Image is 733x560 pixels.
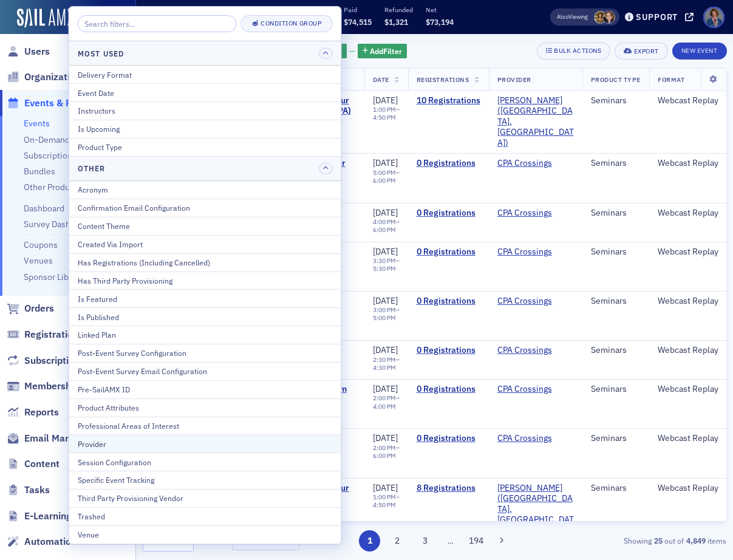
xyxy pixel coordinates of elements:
[78,329,333,340] div: Linked Plan
[24,97,105,110] span: Events & Products
[373,493,400,509] div: –
[24,203,64,214] a: Dashboard
[7,302,54,315] a: Orders
[373,432,398,443] span: [DATE]
[69,199,341,217] button: Confirmation Email Configuration
[497,247,552,258] a: CPA Crossings
[373,443,396,452] time: 2:00 PM
[373,482,398,493] span: [DATE]
[373,105,396,114] time: 1:00 PM
[69,507,341,525] button: Trashed
[373,246,398,257] span: [DATE]
[658,208,718,219] div: Webcast Replay
[672,43,727,60] button: New Event
[417,247,480,258] a: 0 Registrations
[24,239,58,250] a: Coupons
[78,163,106,174] h4: Other
[373,113,396,121] time: 4:50 PM
[373,394,396,402] time: 2:00 PM
[240,15,332,32] button: Condition Group
[24,134,106,145] a: On-Demand Products
[78,48,124,59] h4: Most Used
[78,474,333,485] div: Specific Event Tracking
[652,535,664,546] strong: 25
[497,433,552,444] a: CPA Crossings
[358,44,407,59] button: AddFilter
[17,9,73,28] img: SailAMX
[78,142,333,152] div: Product Type
[69,101,341,120] button: Instructors
[373,256,396,265] time: 3:30 PM
[373,207,398,218] span: [DATE]
[373,75,389,84] span: Date
[497,208,552,219] a: CPA Crossings
[594,11,607,24] span: Laura Swann
[209,5,264,14] p: Total Registrations
[417,75,469,84] span: Registrations
[417,345,480,356] a: 0 Registrations
[24,328,83,341] span: Registrations
[69,434,341,452] button: Provider
[658,345,718,356] div: Webcast Replay
[69,344,341,362] button: Post-Event Survey Configuration
[78,384,333,395] div: Pre-SailAMX ID
[497,247,574,258] span: CPA Crossings
[373,225,396,234] time: 6:00 PM
[384,5,413,14] p: Refunded
[373,217,396,226] time: 4:00 PM
[658,247,718,258] div: Webcast Replay
[417,433,480,444] a: 0 Registrations
[24,406,59,419] span: Reports
[554,47,601,54] div: Bulk Actions
[7,328,83,341] a: Registrations
[658,483,718,494] div: Webcast Replay
[78,312,333,323] div: Is Published
[7,535,81,548] a: Automations
[634,48,659,55] div: Export
[591,433,641,444] div: Seminars
[658,384,718,395] div: Webcast Replay
[497,296,552,307] a: CPA Crossings
[373,106,400,121] div: –
[69,471,341,489] button: Specific Event Tracking
[373,444,400,460] div: –
[658,296,718,307] div: Webcast Replay
[414,530,435,551] button: 3
[69,120,341,138] button: Is Upcoming
[78,87,333,98] div: Event Date
[497,384,574,395] span: CPA Crossings
[24,182,81,193] a: Other Products
[426,5,454,14] p: Net
[7,380,84,393] a: Memberships
[537,43,610,60] button: Bulk Actions
[69,271,341,290] button: Has Third Party Provisioning
[78,239,333,250] div: Created Via Import
[417,95,480,106] a: 10 Registrations
[69,417,341,435] button: Professional Areas of Interest
[591,296,641,307] div: Seminars
[24,166,55,177] a: Bundles
[591,384,641,395] div: Seminars
[417,208,480,219] a: 0 Registrations
[78,511,333,522] div: Trashed
[78,184,333,195] div: Acronym
[387,530,408,551] button: 2
[69,235,341,253] button: Created Via Import
[69,307,341,326] button: Is Published
[684,535,707,546] strong: 4,849
[69,398,341,417] button: Product Attributes
[373,493,396,501] time: 1:00 PM
[261,20,321,27] div: Condition Group
[497,384,552,395] a: CPA Crossings
[344,17,372,27] span: $74,515
[78,275,333,286] div: Has Third Party Provisioning
[24,255,53,266] a: Venues
[703,7,724,28] span: Profile
[78,439,333,449] div: Provider
[373,218,400,234] div: –
[615,43,667,60] button: Export
[658,95,718,106] div: Webcast Replay
[78,420,333,431] div: Professional Areas of Interest
[602,11,615,24] span: Michelle Brown
[465,530,486,551] button: 194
